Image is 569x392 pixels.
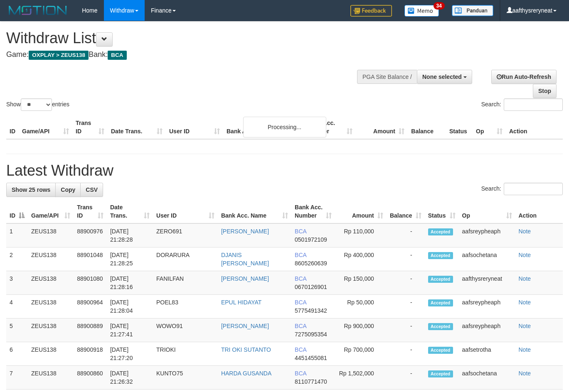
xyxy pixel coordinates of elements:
th: Trans ID [72,115,108,139]
button: None selected [417,70,472,84]
th: Date Trans. [108,115,166,139]
th: Bank Acc. Name [223,115,304,139]
td: 6 [6,342,28,366]
td: aafsreypheaph [459,223,515,247]
th: Amount: activate to sort column ascending [335,200,386,223]
a: Note [519,346,531,353]
th: Bank Acc. Number: activate to sort column ascending [291,200,335,223]
td: Rp 150,000 [335,271,386,295]
td: FANILFAN [153,271,218,295]
span: Copy 5775491342 to clipboard [295,307,327,314]
th: Op [473,115,506,139]
td: ZERO691 [153,223,218,247]
td: [DATE] 21:27:41 [107,318,153,342]
h1: Latest Withdraw [6,162,563,179]
td: - [387,295,425,318]
td: aafsreypheaph [459,318,515,342]
td: 3 [6,271,28,295]
td: [DATE] 21:28:25 [107,247,153,271]
td: ZEUS138 [28,342,74,366]
td: POEL83 [153,295,218,318]
label: Search: [481,98,563,111]
img: Button%20Memo.svg [404,5,439,17]
span: Copy 0670126901 to clipboard [295,284,327,290]
th: Amount [356,115,408,139]
a: [PERSON_NAME] [221,323,269,329]
td: ZEUS138 [28,318,74,342]
td: ZEUS138 [28,223,74,247]
th: ID [6,115,19,139]
td: aafsochetana [459,366,515,390]
td: - [387,223,425,247]
th: Bank Acc. Name: activate to sort column ascending [218,200,291,223]
a: Note [519,323,531,329]
th: Game/API [19,115,72,139]
span: Accepted [428,228,453,235]
td: 1 [6,223,28,247]
h4: Game: Bank: [6,51,371,59]
input: Search: [504,183,563,195]
td: - [387,366,425,390]
td: 88900976 [74,223,107,247]
span: None selected [422,73,462,80]
td: TRIOKI [153,342,218,366]
span: Accepted [428,347,453,354]
span: Accepted [428,299,453,306]
img: Feedback.jpg [350,5,392,17]
td: 88900889 [74,318,107,342]
span: OXPLAY > ZEUS138 [29,51,89,60]
img: MOTION_logo.png [6,4,69,17]
th: Action [506,115,563,139]
span: BCA [295,299,306,306]
td: ZEUS138 [28,295,74,318]
h1: Withdraw List [6,30,371,47]
td: aafsetrotha [459,342,515,366]
a: Note [519,370,531,377]
span: Accepted [428,323,453,330]
td: - [387,342,425,366]
th: User ID: activate to sort column ascending [153,200,218,223]
th: Status: activate to sort column ascending [425,200,459,223]
span: 34 [434,2,445,10]
th: Game/API: activate to sort column ascending [28,200,74,223]
a: EPUL HIDAYAT [221,299,262,306]
td: Rp 900,000 [335,318,386,342]
th: ID: activate to sort column descending [6,200,28,223]
td: ZEUS138 [28,247,74,271]
select: Showentries [21,98,52,111]
a: Stop [533,84,557,98]
a: TRI OKI SUTANTO [221,346,271,353]
td: [DATE] 21:26:32 [107,366,153,390]
td: 2 [6,247,28,271]
span: Accepted [428,276,453,283]
td: Rp 700,000 [335,342,386,366]
span: BCA [295,323,306,329]
span: BCA [295,346,306,353]
th: Balance [408,115,446,139]
a: HARDA GUSANDA [221,370,271,377]
td: 88901080 [74,271,107,295]
span: BCA [108,51,126,60]
label: Search: [481,183,563,195]
td: ZEUS138 [28,271,74,295]
th: Action [515,200,563,223]
td: 7 [6,366,28,390]
td: KUNTO75 [153,366,218,390]
td: aafsreypheaph [459,295,515,318]
td: aafthysreryneat [459,271,515,295]
span: Copy 0501972109 to clipboard [295,236,327,243]
span: Accepted [428,370,453,377]
a: [PERSON_NAME] [221,275,269,282]
span: Copy 8605260639 to clipboard [295,260,327,267]
td: [DATE] 21:28:04 [107,295,153,318]
span: Show 25 rows [12,186,50,193]
td: DORARURA [153,247,218,271]
th: Balance: activate to sort column ascending [387,200,425,223]
a: CSV [80,183,103,197]
a: Copy [55,183,81,197]
span: Copy 8110771470 to clipboard [295,378,327,385]
a: Note [519,275,531,282]
span: Accepted [428,252,453,259]
td: - [387,318,425,342]
th: Trans ID: activate to sort column ascending [74,200,107,223]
